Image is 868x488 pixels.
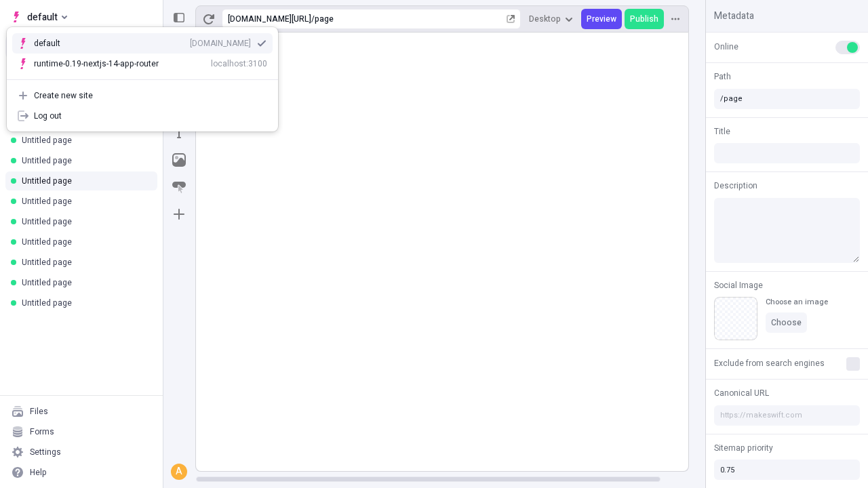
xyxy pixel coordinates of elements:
[714,180,757,192] span: Description
[766,297,828,307] div: Choose an image
[714,125,730,138] span: Title
[587,14,616,24] span: Preview
[714,357,825,369] span: Exclude from search engines
[581,9,622,29] button: Preview
[315,14,504,24] div: page
[625,9,664,29] button: Publish
[524,9,578,29] button: Desktop
[22,176,146,186] div: Untitled page
[22,298,146,308] div: Untitled page
[714,279,763,291] span: Social Image
[22,257,146,268] div: Untitled page
[34,38,81,49] div: default
[27,9,58,25] span: default
[172,465,186,479] div: A
[22,135,146,146] div: Untitled page
[190,38,251,49] div: [DOMAIN_NAME]
[311,14,315,24] div: /
[211,58,267,69] div: localhost:3100
[30,467,47,478] div: Help
[5,7,73,27] button: Select site
[771,317,802,328] span: Choose
[228,14,311,24] div: [URL][DOMAIN_NAME]
[22,196,146,207] div: Untitled page
[766,312,807,333] button: Choose
[22,277,146,288] div: Untitled page
[714,405,860,426] input: https://makeswift.com
[7,28,278,79] div: Suggestions
[22,216,146,227] div: Untitled page
[714,70,731,83] span: Path
[30,426,54,437] div: Forms
[714,442,773,454] span: Sitemap priority
[630,14,658,24] span: Publish
[22,237,146,247] div: Untitled page
[30,447,61,457] div: Settings
[714,387,769,399] span: Canonical URL
[714,41,738,53] span: Online
[30,406,48,417] div: Files
[167,175,191,199] button: Button
[167,121,191,145] button: Text
[34,58,159,69] div: runtime-0.19-nextjs-14-app-router
[529,14,561,24] span: Desktop
[167,148,191,172] button: Image
[22,155,146,166] div: Untitled page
